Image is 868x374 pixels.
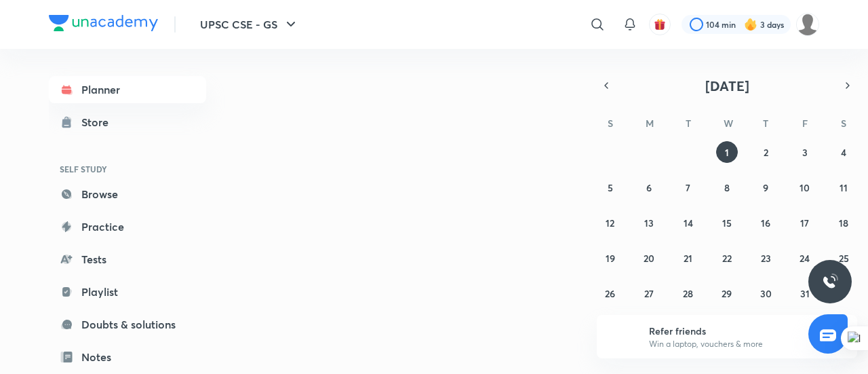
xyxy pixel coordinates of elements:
[716,247,738,269] button: October 22, 2025
[744,18,757,31] img: streak
[724,181,730,194] abbr: October 8, 2025
[796,13,819,36] img: kajal
[833,141,854,163] button: October 4, 2025
[192,11,307,38] button: UPSC CSE - GS
[49,213,206,240] a: Practice
[716,176,738,198] button: October 8, 2025
[649,324,816,338] h6: Refer friends
[705,77,749,95] span: [DATE]
[677,212,699,233] button: October 14, 2025
[794,176,816,198] button: October 10, 2025
[649,14,671,35] button: avatar
[49,15,158,35] a: Company Logo
[841,146,846,159] abbr: October 4, 2025
[49,15,158,31] img: Company Logo
[684,252,692,265] abbr: October 21, 2025
[802,117,808,130] abbr: Friday
[49,76,206,103] a: Planner
[800,217,809,229] abbr: October 17, 2025
[833,176,854,198] button: October 11, 2025
[722,217,732,229] abbr: October 15, 2025
[763,117,768,130] abbr: Thursday
[638,176,660,198] button: October 6, 2025
[646,181,652,194] abbr: October 6, 2025
[725,146,729,159] abbr: October 1, 2025
[49,343,206,371] a: Notes
[722,252,732,265] abbr: October 22, 2025
[794,247,816,269] button: October 24, 2025
[654,18,666,31] img: avatar
[822,274,838,290] img: ttu
[684,217,693,229] abbr: October 14, 2025
[755,212,776,233] button: October 16, 2025
[599,282,621,304] button: October 26, 2025
[638,212,660,233] button: October 13, 2025
[764,146,768,159] abbr: October 2, 2025
[794,282,816,304] button: October 31, 2025
[800,252,810,265] abbr: October 24, 2025
[761,217,770,229] abbr: October 16, 2025
[802,146,808,159] abbr: October 3, 2025
[839,252,849,265] abbr: October 25, 2025
[800,181,810,194] abbr: October 10, 2025
[599,247,621,269] button: October 19, 2025
[686,117,691,130] abbr: Tuesday
[841,117,846,130] abbr: Saturday
[606,217,614,229] abbr: October 12, 2025
[755,247,776,269] button: October 23, 2025
[755,141,776,163] button: October 2, 2025
[755,176,776,198] button: October 9, 2025
[677,176,699,198] button: October 7, 2025
[49,157,206,181] h6: SELF STUDY
[49,109,206,136] a: Store
[716,141,738,163] button: October 1, 2025
[761,252,771,265] abbr: October 23, 2025
[81,114,117,130] div: Store
[608,181,613,194] abbr: October 5, 2025
[794,141,816,163] button: October 3, 2025
[840,181,848,194] abbr: October 11, 2025
[599,212,621,233] button: October 12, 2025
[644,252,654,265] abbr: October 20, 2025
[763,181,768,194] abbr: October 9, 2025
[644,287,654,300] abbr: October 27, 2025
[833,212,854,233] button: October 18, 2025
[646,117,654,130] abbr: Monday
[49,278,206,305] a: Playlist
[638,247,660,269] button: October 20, 2025
[49,246,206,273] a: Tests
[839,217,848,229] abbr: October 18, 2025
[605,287,615,300] abbr: October 26, 2025
[608,323,635,350] img: referral
[608,117,613,130] abbr: Sunday
[800,287,810,300] abbr: October 31, 2025
[644,217,654,229] abbr: October 13, 2025
[833,247,854,269] button: October 25, 2025
[760,287,772,300] abbr: October 30, 2025
[794,212,816,233] button: October 17, 2025
[722,287,732,300] abbr: October 29, 2025
[716,282,738,304] button: October 29, 2025
[724,117,733,130] abbr: Wednesday
[649,338,816,350] p: Win a laptop, vouchers & more
[686,181,690,194] abbr: October 7, 2025
[638,282,660,304] button: October 27, 2025
[599,176,621,198] button: October 5, 2025
[677,247,699,269] button: October 21, 2025
[677,282,699,304] button: October 28, 2025
[683,287,693,300] abbr: October 28, 2025
[755,282,776,304] button: October 30, 2025
[716,212,738,233] button: October 15, 2025
[49,181,206,208] a: Browse
[616,76,838,95] button: [DATE]
[49,311,206,338] a: Doubts & solutions
[606,252,615,265] abbr: October 19, 2025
